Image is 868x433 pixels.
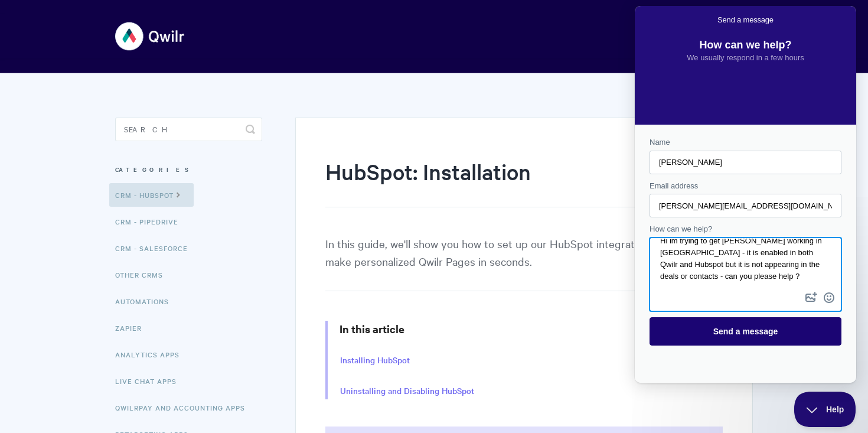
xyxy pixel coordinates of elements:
[340,385,474,398] a: Uninstalling and Disabling HubSpot
[115,343,188,366] a: Analytics Apps
[115,369,185,393] a: Live Chat Apps
[115,118,262,141] input: Search
[115,289,178,313] a: Automations
[115,263,172,287] a: Other CRMs
[635,6,856,383] iframe: Help Scout Beacon - Live Chat, Contact Form, and Knowledge Base
[109,183,194,207] a: CRM - HubSpot
[115,236,197,260] a: CRM - Salesforce
[325,235,723,291] p: In this guide, we'll show you how to set up our HubSpot integration so you can make personalized ...
[115,316,151,340] a: Zapier
[340,354,410,367] a: Installing HubSpot
[340,321,723,337] h3: In this article
[115,159,262,180] h3: Categories
[115,14,185,58] img: Qwilr Help Center
[115,396,254,419] a: QwilrPay and Accounting Apps
[794,392,856,427] iframe: Help Scout Beacon - Close
[325,157,705,207] h1: HubSpot: Installation
[115,210,187,233] a: CRM - Pipedrive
